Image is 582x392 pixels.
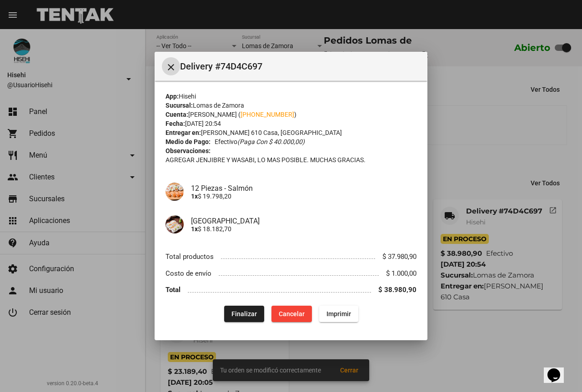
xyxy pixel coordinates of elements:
[166,129,201,136] strong: Entregar en:
[271,306,312,322] button: Cancelar
[166,128,416,137] div: [PERSON_NAME] 610 Casa, [GEOGRAPHIC_DATA]
[166,93,179,100] strong: App:
[166,248,416,265] li: Total productos $ 37.980,90
[180,59,420,74] span: Delivery #74D4C697
[215,137,305,146] span: Efectivo
[241,111,294,118] a: [PHONE_NUMBER]
[319,306,358,322] button: Imprimir
[326,310,351,318] span: Imprimir
[166,111,188,118] strong: Cuenta:
[166,119,416,128] div: [DATE] 20:54
[191,217,416,225] h4: [GEOGRAPHIC_DATA]
[166,102,193,109] strong: Sucursal:
[191,225,198,233] b: 1x
[191,184,416,193] h4: 12 Piezas - Salmón
[166,120,185,127] strong: Fecha:
[279,310,305,318] span: Cancelar
[162,57,180,75] button: Cerrar
[166,137,211,146] strong: Medio de Pago:
[166,101,416,110] div: Lomas de Zamora
[237,138,305,145] i: (Paga con $ 40.000,00)
[166,183,184,201] img: 4d05173c-37fe-498e-b5f0-c693c4a1346a.jpg
[166,282,416,298] li: Total $ 38.980,90
[166,147,211,154] strong: Observaciones:
[166,265,416,282] li: Costo de envío $ 1.000,00
[166,155,416,164] p: AGREGAR JENJIBRE Y WASABI, LO MAS POSIBLE. MUCHAS GRACIAS.
[231,310,257,318] span: Finalizar
[166,215,184,233] img: 94551f8f-c76d-4926-a3b2-94c1a07f6008.jpg
[166,110,416,119] div: [PERSON_NAME] ( )
[191,193,198,200] b: 1x
[191,225,416,233] p: $ 18.182,70
[544,356,573,383] iframe: chat widget
[191,193,416,200] p: $ 19.798,20
[166,62,176,73] mat-icon: Cerrar
[224,306,264,322] button: Finalizar
[166,92,416,101] div: Hisehi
